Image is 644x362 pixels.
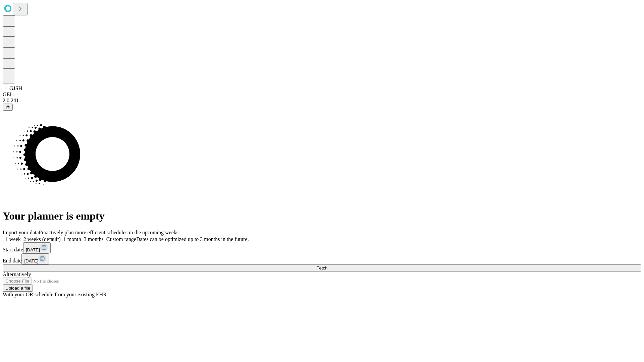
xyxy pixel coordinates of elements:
span: GJSH [9,85,22,91]
button: [DATE] [21,253,49,264]
span: @ [5,105,10,110]
div: 2.0.241 [3,98,641,104]
div: GEI [3,92,641,98]
span: Custom range [106,236,136,242]
div: Start date [3,242,641,253]
button: Upload a file [3,285,33,292]
span: Fetch [316,265,327,270]
div: End date [3,253,641,264]
h1: Your planner is empty [3,210,641,222]
span: 1 week [5,236,21,242]
span: Alternatively [3,271,31,277]
button: [DATE] [23,242,51,253]
span: With your OR schedule from your existing EHR [3,292,107,297]
span: [DATE] [24,258,38,263]
span: 2 weeks (default) [23,236,61,242]
span: Import your data [3,230,39,235]
span: Proactively plan more efficient schedules in the upcoming weeks. [39,230,180,235]
span: 3 months [84,236,104,242]
span: 1 month [63,236,81,242]
span: Dates can be optimized up to 3 months in the future. [136,236,249,242]
span: [DATE] [26,247,40,252]
button: @ [3,104,13,111]
button: Fetch [3,264,641,271]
